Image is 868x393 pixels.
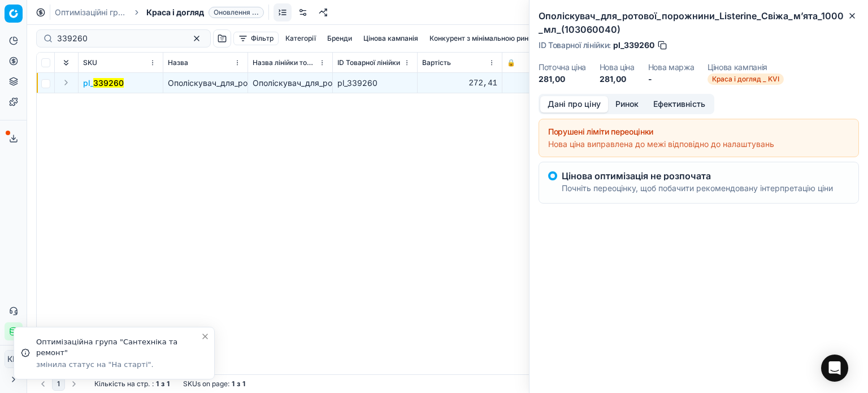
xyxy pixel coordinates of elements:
[57,33,181,44] input: Пошук по SKU або назві
[93,78,124,88] mark: 339260
[209,7,264,18] span: Оновлення ...
[562,171,833,180] p: Цінова оптимізація не розпочата
[242,379,245,388] strong: 1
[648,63,695,71] dt: Нова маржа
[67,377,81,391] button: Go to next page
[281,32,320,45] button: Категорії
[5,351,22,368] span: КM
[183,379,229,388] span: SKUs on page :
[55,7,127,18] a: Оптимізаційні групи
[821,355,848,382] div: Open Intercom Messenger
[540,96,608,113] button: Дані про ціну
[648,74,695,85] dd: -
[600,74,635,85] dd: 281,00
[337,58,400,67] span: ID Товарної лінійки
[146,7,204,18] span: Краса і догляд
[156,379,159,388] strong: 1
[708,74,784,85] span: Краса і догляд _ KVI
[548,139,849,150] div: Нова ціна виправлена до межі відповідно до налаштувань
[232,379,235,388] strong: 1
[168,78,486,88] span: Ополіскувач_для_ротової_порожнини_Listerine_Свіжа_м’ята_1000_мл_(103060040)
[198,330,212,343] button: Close toast
[55,7,264,18] nav: breadcrumb
[613,40,654,51] span: pl_339260
[425,32,575,45] button: Конкурент з мінімальною ринковою ціною
[600,63,635,71] dt: Нова ціна
[507,58,515,67] span: 🔒
[562,183,833,194] p: Почніть переоцінку, щоб побачити рекомендовану інтерпретацію ціни
[422,77,497,89] div: 272,41
[167,379,170,388] strong: 1
[337,77,413,89] div: pl_339260
[359,32,423,45] button: Цінова кампанія
[83,77,124,89] span: pl_
[146,7,264,18] span: Краса і доглядОновлення ...
[5,350,23,368] button: КM
[539,63,586,71] dt: Поточна ціна
[168,58,188,67] span: Назва
[36,377,81,391] nav: pagination
[52,377,65,391] button: 1
[83,58,97,67] span: SKU
[83,77,124,89] button: pl_339260
[36,336,201,359] div: Оптимізаційна група "Сантехніка та ремонт"
[539,9,859,36] h2: Ополіскувач_для_ротової_порожнини_Listerine_Свіжа_м’ята_1000_мл_(103060040)
[161,379,164,388] strong: з
[253,58,316,67] span: Назва лінійки товарів
[539,41,611,49] span: ID Товарної лінійки :
[422,58,451,67] span: Вартість
[237,379,240,388] strong: з
[539,74,586,85] dd: 281,00
[233,32,279,45] button: Фільтр
[253,77,328,89] div: Ополіскувач_для_ротової_порожнини_Listerine_Свіжа_м’ята_1000_мл_(103060040)
[323,32,357,45] button: Бренди
[94,379,170,388] div: :
[94,379,150,388] span: Кількість на стр.
[36,360,201,370] div: змінила статус на "На старті".
[548,126,849,137] div: Порушені ліміти переоцінки
[708,63,784,71] dt: Цінова кампанія
[59,76,73,89] button: Expand
[646,96,713,113] button: Ефективність
[59,56,73,70] button: Expand all
[608,96,646,113] button: Ринок
[36,377,50,391] button: Go to previous page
